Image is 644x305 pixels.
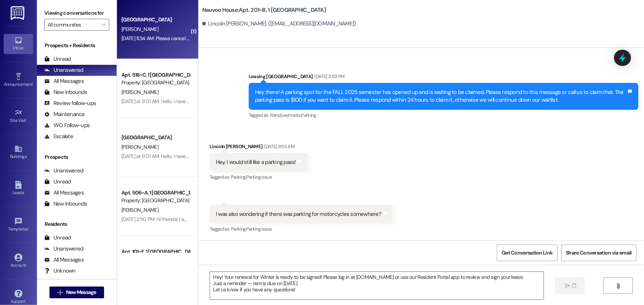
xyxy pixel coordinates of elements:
b: Nauvoo House: Apt. 201~B, 1 [GEOGRAPHIC_DATA] [202,6,326,14]
button: Share Conversation via email [561,245,637,261]
a: Buildings [4,143,33,162]
span: New Message [66,288,96,296]
a: Site Visit • [4,106,33,126]
textarea: Hey! Your renewal for Winter is ready to be signed! Please log in at [DOMAIN_NAME] or use our Res... [210,272,543,299]
div: Property: [GEOGRAPHIC_DATA] [121,79,190,87]
div: [DATE] 3:53 PM [313,73,345,80]
a: Inbox [4,34,33,54]
div: Escalate [44,133,73,140]
span: Parking issue [246,174,272,180]
div: Apt. 101~E, 1 [GEOGRAPHIC_DATA] [121,248,190,256]
div: Residents [37,220,117,228]
span: Parking [302,112,316,118]
div: [DATE] 2:50 PM: Hi friends! I am so sorry to have to come back again, but I still haven't seen my... [121,216,503,222]
span: Lease renewal [270,42,298,48]
div: Apt. 516~C, 1 [GEOGRAPHIC_DATA] [121,71,190,79]
a: Templates • [4,215,33,235]
span: • [28,225,30,231]
div: Unread [44,178,71,186]
div: Unanswered [44,245,83,253]
div: Unanswered [44,167,83,175]
div: All Messages [44,189,84,197]
label: Viewing conversations for [44,7,109,19]
div: Leasing [GEOGRAPHIC_DATA] [249,73,638,83]
span: [PERSON_NAME] [121,144,158,150]
span: Parking , [231,174,246,180]
span: • [27,117,28,122]
div: Tagged as: [210,172,308,182]
div: Unread [44,234,71,242]
div: Unknown [44,267,76,275]
div: All Messages [44,77,84,85]
div: New Inbounds [44,200,87,208]
div: Apt. 506~A, 1 [GEOGRAPHIC_DATA] [121,189,190,197]
div: Lincoln [PERSON_NAME] [210,143,308,153]
div: Prospects [37,153,117,161]
i:  [565,283,570,289]
div: [DATE] at 9:01 AM: Hello, I never received my security deposit. Just making sure it is still comi... [121,153,341,159]
div: [DATE] at 9:01 AM: Hello, I never received my security deposit. Just making sure it is still comi... [121,98,341,105]
div: Maintenance [44,111,85,118]
div: WO Follow-ups [44,122,90,129]
div: Hey, I would still like a parking pass! [216,158,296,166]
span: [PERSON_NAME] [121,26,158,32]
span: • [33,81,34,86]
div: I was also wondering if there was parking for motorcycles somewhere? [216,210,381,218]
div: Prospects + Residents [37,42,117,49]
div: Hey there! A parking spot for the FALL 2025 semester has opened up and is waiting to be claimed. ... [255,88,627,104]
i:  [101,22,105,28]
span: Parking , [231,226,246,232]
div: [GEOGRAPHIC_DATA] [121,16,190,24]
a: Account [4,251,33,271]
div: Lincoln [PERSON_NAME]. ([EMAIL_ADDRESS][DOMAIN_NAME]) [202,20,356,28]
div: Property: [GEOGRAPHIC_DATA] [121,197,190,204]
span: Parking issue [246,226,272,232]
div: [DATE] 11:34 AM: Please cancel my application, I'm moving forward with a different complex [121,35,314,42]
span: Rent/payments , [270,112,302,118]
div: All Messages [44,256,84,264]
div: [DATE] 9:55 AM [263,143,295,150]
div: Tagged as: [249,110,638,120]
span: [PERSON_NAME] [121,207,158,213]
span: [PERSON_NAME] [121,89,158,95]
span: Get Conversation Link [502,249,552,257]
div: Unread [44,55,71,63]
div: Review follow-ups [44,99,96,107]
span: Share Conversation via email [566,249,632,257]
i:  [57,290,63,295]
div: [GEOGRAPHIC_DATA] [121,134,190,141]
input: All communities [48,19,97,31]
a: Leads [4,179,33,199]
div: Unanswered [44,66,83,74]
div: Tagged as: [210,224,393,234]
i:  [615,283,621,289]
button: New Message [49,287,104,298]
button: Get Conversation Link [497,245,557,261]
img: ResiDesk Logo [11,6,26,20]
div: New Inbounds [44,88,87,96]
